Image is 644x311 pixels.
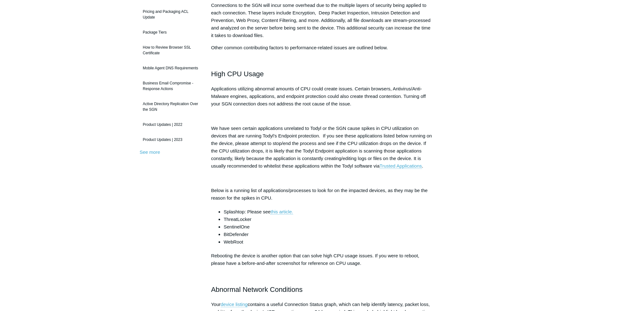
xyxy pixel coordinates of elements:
[224,238,433,246] li: WebRoot
[211,44,433,51] p: Other common contributing factors to performance-related issues are outlined below.
[224,231,433,238] li: BitDefender
[224,208,433,216] li: Splashtop: Please see
[211,68,433,79] h2: High CPU Usage
[211,187,433,202] p: Below is a running list of applications/processes to look for on the impacted devices, as they ma...
[224,223,433,231] li: SentinelOne
[380,163,422,169] a: Trusted Applications
[211,85,433,108] p: Applications utilizing abnormal amounts of CPU could create issues. Certain browsers, Antivirus/A...
[140,77,202,95] a: Business Email Compromise - Response Actions
[211,252,433,267] p: Rebooting the device is another option that can solve high CPU usage issues. If you were to reboo...
[140,98,202,115] a: Active Directory Replication Over the SGN
[211,125,433,170] p: We have seen certain applications unrelated to Todyl or the SGN cause spikes in CPU utilization o...
[140,6,202,23] a: Pricing and Packaging ACL Update
[140,41,202,59] a: How to Review Browser SSL Certificate
[140,26,202,38] a: Package Tiers
[140,149,160,155] a: See more
[140,62,202,74] a: Mobile Agent DNS Requirements
[211,2,433,39] p: Connections to the SGN will incur some overhead due to the multiple layers of security being appl...
[140,119,202,131] a: Product Updates | 2022
[270,209,293,215] a: this article.
[221,302,248,307] a: device listing
[140,134,202,146] a: Product Updates | 2023
[211,284,433,295] h2: Abnormal Network Conditions
[224,216,433,223] li: ThreatLocker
